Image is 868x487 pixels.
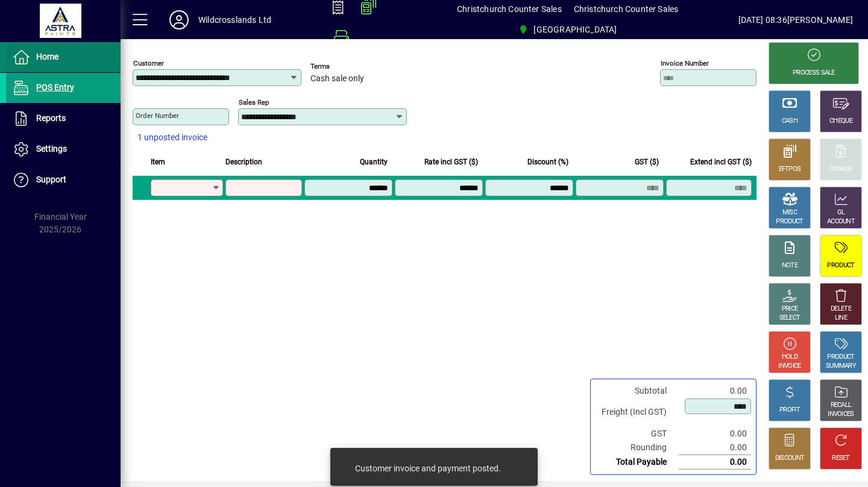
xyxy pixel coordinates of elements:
[776,217,803,226] div: PRODUCT
[779,165,801,174] div: EFTPOS
[6,42,121,72] a: Home
[6,165,121,195] a: Support
[596,384,679,398] td: Subtotal
[831,401,852,410] div: RECALL
[133,59,164,67] mat-label: Customer
[828,410,854,419] div: INVOICES
[6,134,121,164] a: Settings
[355,462,501,474] div: Customer invoice and payment posted.
[827,261,854,270] div: PRODUCT
[832,454,850,463] div: RESET
[514,19,621,40] span: Christchurch
[596,441,679,455] td: Rounding
[133,127,212,149] button: 1 unposted invoice
[829,117,852,126] div: CHEQUE
[775,454,804,463] div: DISCOUNT
[679,427,751,441] td: 0.00
[533,20,617,39] span: [GEOGRAPHIC_DATA]
[778,362,800,371] div: INVOICE
[782,261,797,270] div: NOTE
[661,59,709,67] mat-label: Invoice number
[36,175,66,184] span: Support
[829,165,853,174] div: CHARGE
[225,155,262,169] span: Description
[787,10,853,29] div: [PERSON_NAME]
[738,10,787,29] span: [DATE] 08:36
[198,10,271,29] div: Wildcrosslands Ltd
[596,455,679,470] td: Total Payable
[831,305,851,314] div: DELETE
[782,117,797,126] div: CASH
[782,305,798,314] div: PRICE
[635,155,659,169] span: GST ($)
[310,74,364,84] span: Cash sale only
[36,82,74,92] span: POS Entry
[596,427,679,441] td: GST
[793,69,835,78] div: PROCESS SALE
[827,353,854,362] div: PRODUCT
[310,63,383,70] span: Terms
[160,9,198,31] button: Profile
[835,314,847,323] div: LINE
[424,155,478,169] span: Rate incl GST ($)
[779,314,800,323] div: SELECT
[360,155,388,169] span: Quantity
[136,111,179,120] mat-label: Order number
[679,384,751,398] td: 0.00
[679,455,751,470] td: 0.00
[782,208,797,217] div: MISC
[36,52,58,61] span: Home
[527,155,568,169] span: Discount (%)
[779,406,800,415] div: PROFIT
[36,144,67,154] span: Settings
[137,131,207,144] span: 1 unposted invoice
[837,208,845,217] div: GL
[827,217,855,226] div: ACCOUNT
[151,155,165,169] span: Item
[6,104,121,134] a: Reports
[690,155,752,169] span: Extend incl GST ($)
[36,113,66,123] span: Reports
[826,362,856,371] div: SUMMARY
[596,398,679,427] td: Freight (Incl GST)
[782,353,797,362] div: HOLD
[239,98,269,107] mat-label: Sales rep
[679,441,751,455] td: 0.00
